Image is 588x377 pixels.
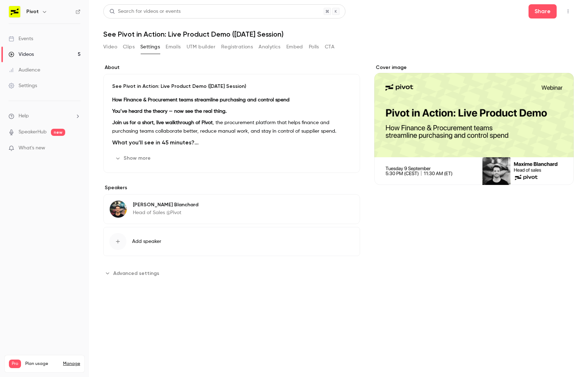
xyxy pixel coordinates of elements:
[9,112,80,120] li: help-dropdown-opener
[25,361,59,367] span: Plan usage
[286,41,303,53] button: Embed
[103,227,360,256] button: Add speaker
[9,51,34,58] div: Videos
[9,360,21,368] span: Pro
[374,64,574,185] section: Cover image
[309,41,319,53] button: Polls
[9,67,40,74] div: Audience
[112,118,351,136] p: , the procurement platform that helps finance and purchasing teams collaborate better, reduce man...
[9,35,33,42] div: Events
[26,8,39,15] h6: Pivot
[110,201,127,218] img: Maxime Blanchard
[103,41,117,53] button: Video
[72,145,80,152] iframe: Noticeable Trigger
[123,41,135,53] button: Clips
[325,41,334,53] button: CTA
[109,8,181,15] div: Search for videos or events
[103,184,360,191] label: Speakers
[133,201,198,208] p: [PERSON_NAME] Blanchard
[103,267,360,279] section: Advanced settings
[113,270,159,277] span: Advanced settings
[259,41,281,53] button: Analytics
[112,153,155,164] button: Show more
[112,120,213,125] strong: Join us for a short, live walkthrough of Pivot
[529,4,557,18] button: Share
[112,97,290,102] strong: How Finance & Procurement teams streamline purchasing and control spend
[9,82,37,89] div: Settings
[133,209,198,216] p: Head of Sales @Pivot
[63,361,80,367] a: Manage
[19,144,45,152] span: What's new
[51,129,65,136] span: new
[140,41,160,53] button: Settings
[166,41,181,53] button: Emails
[132,238,161,245] span: Add speaker
[103,267,163,279] button: Advanced settings
[19,128,47,136] a: SpeakerHub
[562,6,574,17] button: Top Bar Actions
[112,138,351,147] h2: What you’ll see in 45 minutes?
[374,64,574,71] label: Cover image
[112,83,351,90] p: See Pivot in Action: Live Product Demo ([DATE] Session)
[103,30,574,38] h1: See Pivot in Action: Live Product Demo ([DATE] Session)
[19,112,29,120] span: Help
[221,41,253,53] button: Registrations
[9,6,20,17] img: Pivot
[112,109,227,114] strong: You’ve heard the theory — now see the real thing.
[103,64,360,71] label: About
[103,194,360,224] div: Maxime Blanchard[PERSON_NAME] BlanchardHead of Sales @Pivot
[187,41,215,53] button: UTM builder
